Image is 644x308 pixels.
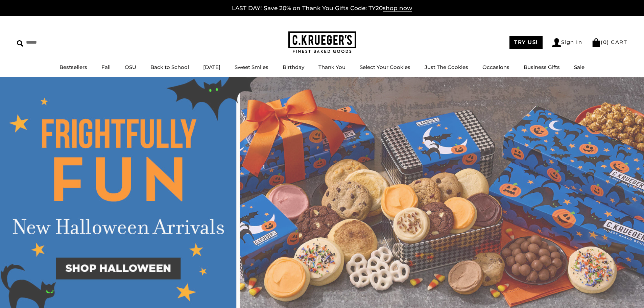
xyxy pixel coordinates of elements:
[288,31,356,53] img: C.KRUEGER'S
[360,64,410,70] a: Select Your Cookies
[150,64,189,70] a: Back to School
[232,5,412,12] a: LAST DAY! Save 20% on Thank You Gifts Code: TY20shop now
[592,39,627,45] a: (0) CART
[574,64,585,70] a: Sale
[509,36,543,49] a: TRY US!
[235,64,268,70] a: Sweet Smiles
[318,64,345,70] a: Thank You
[59,64,87,70] a: Bestsellers
[603,39,607,45] span: 0
[101,64,111,70] a: Fall
[283,64,304,70] a: Birthday
[592,38,601,47] img: Bag
[482,64,509,70] a: Occasions
[17,37,97,48] input: Search
[125,64,136,70] a: OSU
[552,38,561,47] img: Account
[524,64,560,70] a: Business Gifts
[203,64,220,70] a: [DATE]
[383,5,412,12] span: shop now
[552,38,582,47] a: Sign In
[17,40,23,47] img: Search
[425,64,468,70] a: Just The Cookies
